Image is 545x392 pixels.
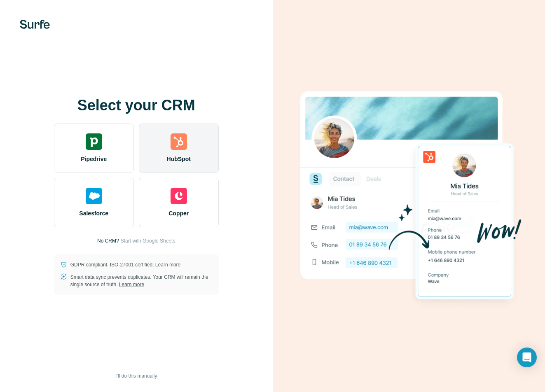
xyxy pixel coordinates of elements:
[54,97,219,114] h1: Select your CRM
[86,188,102,204] img: salesforce's logo
[79,209,108,217] span: Salesforce
[155,262,180,268] a: Learn more
[517,348,537,367] div: Open Intercom Messenger
[168,209,189,217] span: Copper
[86,133,102,150] img: pipedrive's logo
[70,273,212,288] p: Smart data sync prevents duplicates. Your CRM will remain the single source of truth.
[20,20,50,29] img: Surfe's logo
[171,188,187,204] img: copper's logo
[167,155,191,163] span: HubSpot
[97,237,119,245] p: No CRM?
[171,133,187,150] img: hubspot's logo
[296,79,522,313] img: HUBSPOT image
[81,155,107,163] span: Pipedrive
[110,370,163,382] button: I’ll do this manually
[119,282,144,287] a: Learn more
[121,237,175,245] button: Start with Google Sheets
[115,372,157,380] span: I’ll do this manually
[70,261,180,268] p: GDPR compliant. ISO-27001 certified.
